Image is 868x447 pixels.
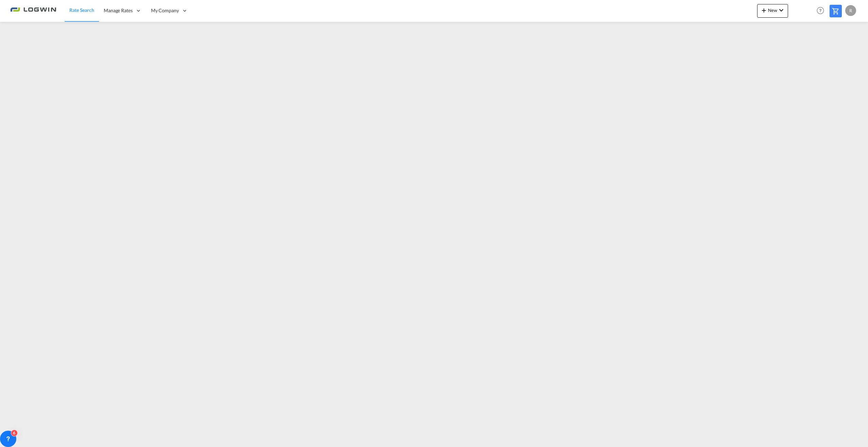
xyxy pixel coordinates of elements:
[777,6,785,14] md-icon: icon-chevron-down
[104,7,133,14] span: Manage Rates
[69,7,94,13] span: Rate Search
[815,5,830,17] div: Help
[151,7,179,14] span: My Company
[760,7,785,13] span: New
[845,5,856,16] div: R
[757,4,788,18] button: icon-plus 400-fgNewicon-chevron-down
[760,6,768,14] md-icon: icon-plus 400-fg
[815,5,826,16] span: Help
[10,3,56,18] img: 2761ae10d95411efa20a1f5e0282d2d7.png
